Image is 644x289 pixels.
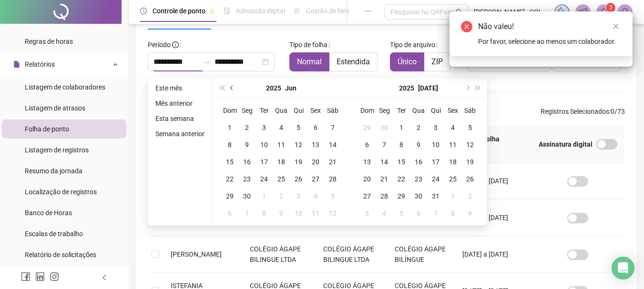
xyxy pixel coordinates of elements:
span: Resumo da jornada [25,167,82,175]
td: 2025-06-26 [290,170,307,188]
div: 31 [430,190,441,202]
button: next-year [462,79,472,98]
td: 2025-07-21 [376,170,393,188]
span: Período [148,41,171,49]
div: 14 [378,156,390,168]
div: 16 [241,156,253,168]
div: 26 [464,173,476,185]
td: 2025-07-03 [427,119,444,136]
td: 2025-07-14 [376,153,393,170]
div: 6 [413,208,424,219]
td: 2025-07-20 [358,170,376,188]
span: Normal [297,57,322,66]
div: 1 [396,122,407,133]
div: 23 [413,173,424,185]
td: 2025-06-09 [238,136,256,153]
button: month panel [285,79,296,98]
td: 2025-06-02 [238,119,256,136]
th: Ter [256,102,273,119]
td: 2025-07-01 [393,119,410,136]
th: Sáb [461,102,479,119]
button: year panel [399,79,414,98]
td: 2025-06-10 [256,136,273,153]
td: [DATE] a [DATE] [455,236,531,273]
td: 2025-07-08 [393,136,410,153]
div: 21 [378,173,390,185]
div: 2 [413,122,424,133]
div: 16 [413,156,424,168]
td: 2025-06-08 [221,136,238,153]
span: search [456,9,463,16]
div: 9 [413,139,424,150]
th: Qua [410,102,427,119]
div: 4 [276,122,287,133]
a: Close [611,21,621,31]
td: 2025-06-04 [273,119,290,136]
span: : 0 / 73 [541,106,625,121]
button: prev-year [227,79,237,98]
td: 2025-08-01 [444,188,461,205]
div: 3 [430,122,441,133]
th: Qua [273,102,290,119]
span: Regras de horas [25,38,73,45]
td: 2025-07-02 [410,119,427,136]
div: 9 [276,208,287,219]
td: 2025-07-29 [393,188,410,205]
span: Gestão de férias [306,7,354,15]
div: 25 [447,173,459,185]
td: 2025-07-01 [256,188,273,205]
td: COLÉGIO ÁGAPE BILINGUE LTDA [242,236,316,273]
td: 2025-06-29 [221,188,238,205]
span: Relatórios [25,60,55,68]
div: 5 [464,122,476,133]
span: to [203,58,211,66]
td: 2025-07-05 [324,188,341,205]
td: 2025-07-06 [358,136,376,153]
th: Qui [290,102,307,119]
span: Listagem de colaboradores [25,83,105,91]
td: 2025-07-28 [376,188,393,205]
td: 2025-06-03 [256,119,273,136]
div: 7 [378,139,390,150]
td: 2025-07-08 [256,205,273,222]
div: 4 [310,190,321,202]
div: Open Intercom Messenger [612,257,634,279]
span: Banco de Horas [25,209,72,217]
td: 2025-06-27 [307,170,324,188]
div: 18 [447,156,459,168]
th: Seg [238,102,256,119]
td: 2025-07-23 [410,170,427,188]
td: 2025-07-17 [427,153,444,170]
div: 9 [241,139,253,150]
td: 2025-07-11 [444,136,461,153]
div: 14 [327,139,338,150]
div: 2 [276,190,287,202]
td: 2025-07-04 [444,119,461,136]
th: Sáb [324,102,341,119]
span: Tipo de folha [289,40,327,50]
div: 11 [310,208,321,219]
td: 2025-07-05 [461,119,479,136]
div: 7 [430,208,441,219]
div: 26 [293,173,304,185]
div: 3 [361,208,373,219]
td: 2025-07-24 [427,170,444,188]
td: 2025-06-13 [307,136,324,153]
td: 2025-08-02 [461,188,479,205]
span: sun [294,8,300,14]
td: 2025-08-09 [461,205,479,222]
th: Dom [358,102,376,119]
td: 2025-07-16 [410,153,427,170]
span: [PERSON_NAME] - COLÉGIO ÁGAPE DOM BILINGUE [474,7,549,17]
td: 2025-07-12 [324,205,341,222]
div: 13 [310,139,321,150]
div: 27 [310,173,321,185]
div: 6 [224,208,235,219]
td: 2025-06-30 [238,188,256,205]
span: [PERSON_NAME] [171,250,222,258]
span: ellipsis [365,8,371,14]
div: 5 [396,208,407,219]
div: 9 [464,208,476,219]
td: 2025-06-01 [221,119,238,136]
sup: 2 [606,3,615,12]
